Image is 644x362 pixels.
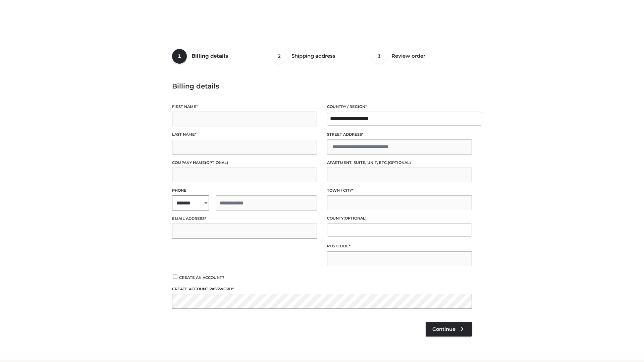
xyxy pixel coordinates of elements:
label: Street address [327,131,472,138]
span: 2 [272,49,287,64]
label: County [327,215,472,222]
label: Country / Region [327,104,472,110]
span: 3 [372,49,387,64]
label: Phone [172,187,317,194]
span: Billing details [192,53,228,59]
span: Review order [391,53,425,59]
label: Last name [172,131,317,138]
label: Email address [172,216,317,222]
span: Create an account? [179,275,224,280]
label: Town / City [327,187,472,194]
label: Company name [172,160,317,166]
span: Continue [432,326,455,332]
span: (optional) [343,216,367,221]
a: Continue [426,322,472,337]
label: First name [172,104,317,110]
input: Create an account? [172,275,178,279]
label: Postcode [327,243,472,249]
span: 1 [172,49,187,64]
span: Shipping address [291,53,335,59]
span: (optional) [388,160,411,165]
span: (optional) [205,160,228,165]
label: Create account password [172,286,472,292]
label: Apartment, suite, unit, etc. [327,160,472,166]
h3: Billing details [172,82,472,90]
